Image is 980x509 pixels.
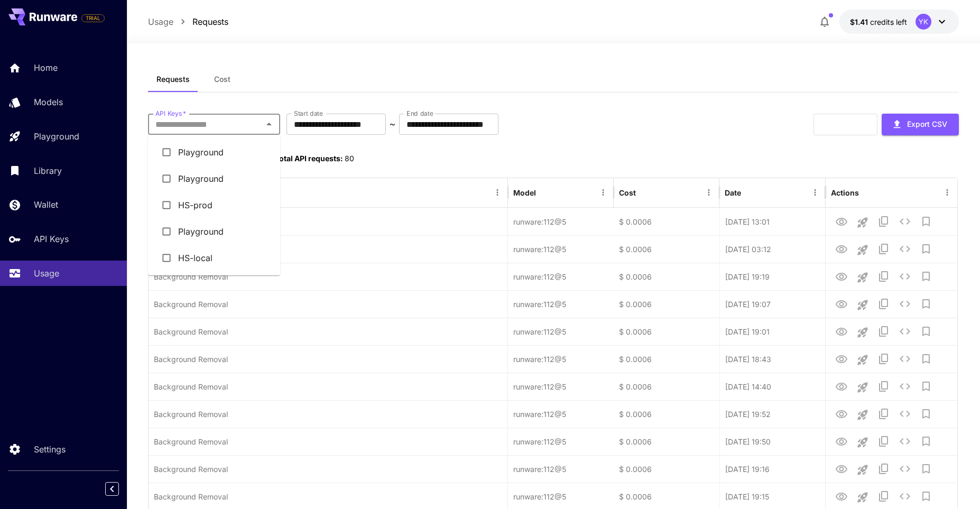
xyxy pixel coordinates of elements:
div: Date [725,188,741,197]
p: Wallet [34,198,58,211]
div: Actions [831,188,859,197]
button: Menu [490,185,505,200]
label: API Keys [155,109,186,118]
li: Playground [148,218,280,245]
span: Requests [156,75,190,84]
p: Library [34,164,62,177]
a: Requests [192,15,228,28]
li: HS-local [148,245,280,271]
button: Menu [808,185,822,200]
p: API Keys [34,233,69,245]
li: HS-prod [148,192,280,218]
a: Usage [148,15,173,28]
button: $1.4127YK [839,10,959,34]
p: Home [34,61,58,74]
span: credits left [870,17,907,26]
div: Cost [619,188,636,197]
button: Collapse sidebar [105,482,119,496]
p: Models [34,96,63,108]
div: Collapse sidebar [113,479,127,498]
button: Sort [537,185,552,200]
button: Sort [637,185,652,200]
div: $1.4127 [850,16,907,27]
button: Export CSV [882,114,959,135]
button: Menu [940,185,955,200]
span: 80 [345,154,354,163]
span: Total API requests: [275,154,343,163]
label: Start date [294,109,323,118]
span: Add your payment card to enable full platform functionality. [81,12,105,24]
span: Cost [214,75,230,84]
label: End date [406,109,433,118]
span: TRIAL [82,14,104,22]
p: Usage [34,267,59,280]
p: Settings [34,443,66,456]
div: Model [513,188,536,197]
button: Menu [701,185,716,200]
nav: breadcrumb [148,15,228,28]
button: Menu [596,185,611,200]
li: Playground [148,139,280,165]
span: $1.41 [850,17,870,26]
div: YK [916,14,931,30]
p: Playground [34,130,79,143]
p: ~ [390,118,395,131]
button: Close [262,117,276,132]
li: Playground [148,165,280,192]
button: Sort [742,185,757,200]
